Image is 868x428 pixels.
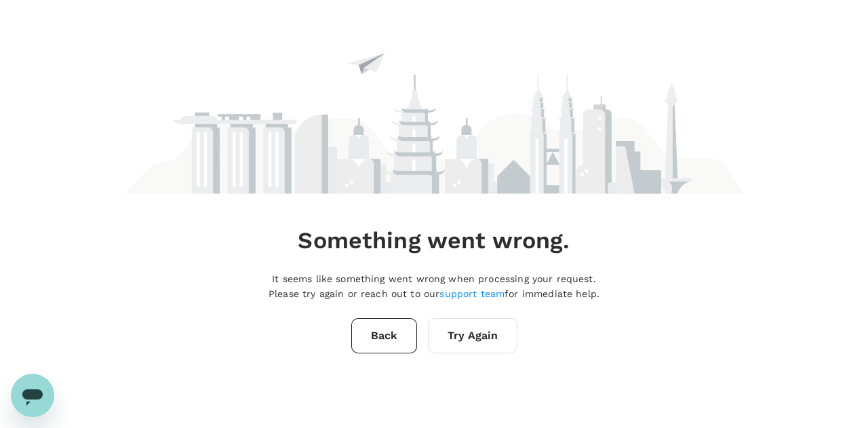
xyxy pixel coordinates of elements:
[11,374,54,417] iframe: Button to launch messaging window
[351,318,417,353] button: Back
[428,318,517,353] button: Try Again
[269,271,599,302] p: It seems like something went wrong when processing your request. Please try again or reach out to...
[298,227,570,255] h4: Something went wrong.
[439,288,505,299] a: support team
